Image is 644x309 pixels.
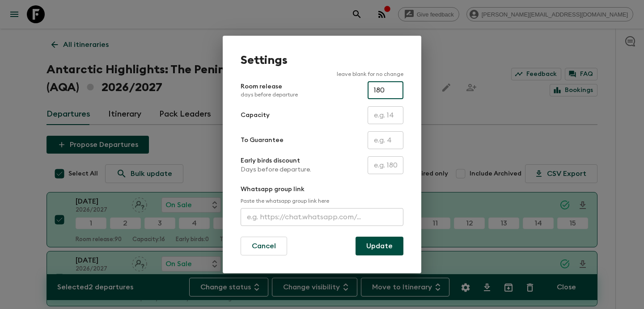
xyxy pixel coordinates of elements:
[368,81,403,99] input: e.g. 30
[241,237,287,255] button: Cancel
[368,106,403,124] input: e.g. 14
[356,237,403,255] button: Update
[241,71,403,78] p: leave blank for no change
[241,111,270,120] p: Capacity
[241,82,298,98] p: Room release
[368,131,403,149] input: e.g. 4
[241,136,284,145] p: To Guarantee
[241,208,403,226] input: e.g. https://chat.whatsapp.com/...
[368,156,403,174] input: e.g. 180
[241,54,403,67] h1: Settings
[241,156,311,165] p: Early birds discount
[241,185,403,194] p: Whatsapp group link
[241,165,311,174] p: Days before departure.
[241,197,403,205] p: Paste the whatsapp group link here
[241,91,298,98] p: days before departure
